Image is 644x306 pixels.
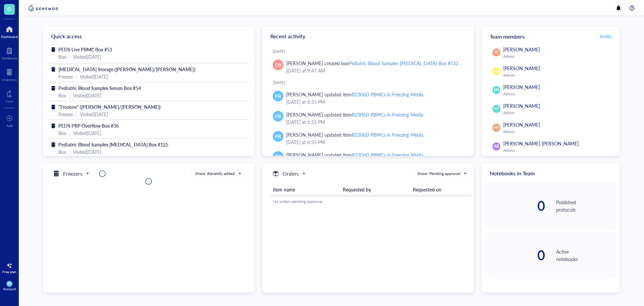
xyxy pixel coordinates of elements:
[410,183,472,196] th: Requested on
[6,124,13,128] div: Add
[282,170,299,178] h5: Orders
[73,53,101,60] div: Visited [DATE]
[273,199,469,205] div: No orders pending approval
[349,60,458,67] div: Pediatric Blood Samples [MEDICAL_DATA] Box #132
[80,73,108,80] div: Visited [DATE]
[286,98,463,105] div: [DATE] at 6:55 PM
[58,103,161,110] span: "Frozone" ([PERSON_NAME]/[PERSON_NAME])
[482,27,620,46] div: Team members
[58,46,112,53] span: PEDS Live PBMC Box #51
[268,128,468,148] a: PR[PERSON_NAME] updated itemB2306D PBMCs in Freezing Media[DATE] at 6:55 PM
[2,45,17,60] a: Notebook
[503,102,540,109] span: [PERSON_NAME]
[494,87,499,93] span: SN
[6,99,13,103] div: Core
[6,88,13,103] a: Core
[58,92,66,99] div: Box
[503,65,540,72] span: [PERSON_NAME]
[63,170,83,178] h5: Freezers
[3,287,16,291] div: Account
[273,49,468,54] div: [DATE]
[58,85,141,91] span: Pediatric Blood Samples Serum Box #54
[80,111,108,118] div: Visited [DATE]
[503,110,613,116] div: Admin
[43,27,254,46] div: Quick access
[69,92,70,99] div: |
[268,108,468,128] a: PR[PERSON_NAME] updated itemB2306D PBMCs in Freezing Media[DATE] at 6:55 PM
[352,131,423,138] div: B2306D PBMCs in Freezing Media
[2,67,17,82] a: Inventory
[486,249,545,262] div: 0
[286,118,463,126] div: [DATE] at 6:55 PM
[2,270,16,274] div: Free plan
[600,33,611,40] span: Invite
[275,92,281,100] span: PR
[2,56,17,60] div: Notebook
[503,73,613,78] div: Admin
[286,138,463,146] div: [DATE] at 6:55 PM
[482,164,620,183] div: Notebooks in Team
[273,80,468,85] div: [DATE]
[286,111,423,118] div: [PERSON_NAME] updated item
[2,78,17,82] div: Inventory
[494,49,499,55] span: YC
[270,183,340,196] th: Item name
[262,27,474,46] div: Recent activity
[286,91,423,98] div: [PERSON_NAME] updated item
[76,73,77,80] div: |
[58,141,168,148] span: Pediatric Blood Samples [MEDICAL_DATA] Box #125
[275,61,281,69] span: CB
[503,121,540,128] span: [PERSON_NAME]
[286,131,423,138] div: [PERSON_NAME] updated item
[69,148,70,156] div: |
[27,4,60,12] img: genemod-logo
[76,111,77,118] div: |
[268,57,468,77] a: CB[PERSON_NAME] created boxPediatric Blood Samples [MEDICAL_DATA] Box #132[DATE] at 9:47 AM
[58,66,196,73] span: [MEDICAL_DATA] Storage ([PERSON_NAME]/[PERSON_NAME])
[58,111,73,118] div: Freezer
[503,140,579,147] span: [PERSON_NAME]-[PERSON_NAME]
[7,4,11,13] span: G
[195,171,235,177] div: Show: Recently added
[58,129,66,137] div: Box
[8,282,11,286] span: PR
[268,88,468,108] a: PR[PERSON_NAME] updated itemB2306D PBMCs in Freezing Media[DATE] at 6:55 PM
[556,199,616,213] div: Published protocols
[58,122,119,129] span: PEDS PRP Overflow Box #36
[73,148,101,156] div: Visited [DATE]
[503,84,540,90] span: [PERSON_NAME]
[503,148,613,153] div: Admin
[503,129,613,134] div: Admin
[494,106,499,111] span: MT
[58,73,73,80] div: Freezer
[494,69,499,74] span: AG
[286,67,463,74] div: [DATE] at 9:47 AM
[494,143,499,149] span: AB
[486,199,545,213] div: 0
[600,31,612,42] button: Invite
[1,24,18,39] a: Dashboard
[503,46,540,53] span: [PERSON_NAME]
[69,129,70,137] div: |
[275,133,281,140] span: PR
[275,113,281,120] span: PR
[352,111,423,118] div: B2306D PBMCs in Freezing Media
[73,92,101,99] div: Visited [DATE]
[494,125,499,130] span: MD
[58,53,66,60] div: Box
[69,53,70,60] div: |
[73,129,101,137] div: Visited [DATE]
[286,59,459,67] div: [PERSON_NAME] created box
[556,248,616,263] div: Active notebooks
[417,171,460,177] div: Show: Pending approval
[503,54,613,59] div: Admin
[1,35,18,39] div: Dashboard
[58,148,66,156] div: Box
[503,91,613,97] div: Admin
[340,183,410,196] th: Requested by
[352,91,423,98] div: B2306D PBMCs in Freezing Media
